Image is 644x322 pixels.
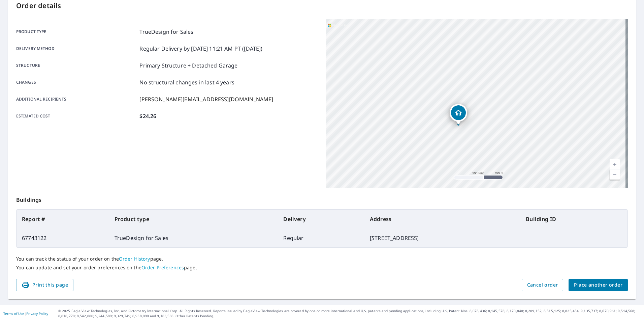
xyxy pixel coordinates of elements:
p: Buildings [16,188,628,209]
p: [PERSON_NAME][EMAIL_ADDRESS][DOMAIN_NAME] [139,95,273,103]
p: $24.26 [139,112,156,120]
p: You can track the status of your order on the page. [16,256,628,262]
a: Order History [119,256,150,262]
button: Print this page [16,279,73,291]
button: Place another order [569,279,628,291]
span: Cancel order [527,281,558,289]
span: Place another order [574,281,622,289]
p: Regular Delivery by [DATE] 11:21 AM PT ([DATE]) [139,45,262,53]
th: Report # [17,210,109,229]
div: Dropped pin, building 1, Residential property, 1019 W 112th Pl Chicago, IL 60643 [450,104,467,125]
span: Print this page [22,281,68,289]
td: 67743122 [17,229,109,247]
p: You can update and set your order preferences on the page. [16,265,628,271]
p: Changes [16,78,137,86]
td: Regular [278,229,364,247]
p: Primary Structure + Detached Garage [139,61,237,70]
p: Order details [16,1,628,11]
a: Current Level 16, Zoom In [610,159,620,169]
th: Address [364,210,520,229]
a: Terms of Use [3,311,24,316]
button: Cancel order [522,279,563,291]
p: Delivery method [16,45,137,53]
p: TrueDesign for Sales [139,28,193,36]
p: Estimated cost [16,112,137,120]
a: Privacy Policy [26,311,48,316]
p: Additional recipients [16,95,137,103]
th: Product type [109,210,278,229]
p: Product type [16,28,137,36]
a: Order Preferences [141,264,184,271]
p: Structure [16,61,137,70]
th: Building ID [520,210,627,229]
td: [STREET_ADDRESS] [364,229,520,247]
p: © 2025 Eagle View Technologies, Inc. and Pictometry International Corp. All Rights Reserved. Repo... [58,308,641,319]
td: TrueDesign for Sales [109,229,278,247]
th: Delivery [278,210,364,229]
a: Current Level 16, Zoom Out [610,169,620,180]
p: No structural changes in last 4 years [139,78,234,86]
p: | [3,312,48,316]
